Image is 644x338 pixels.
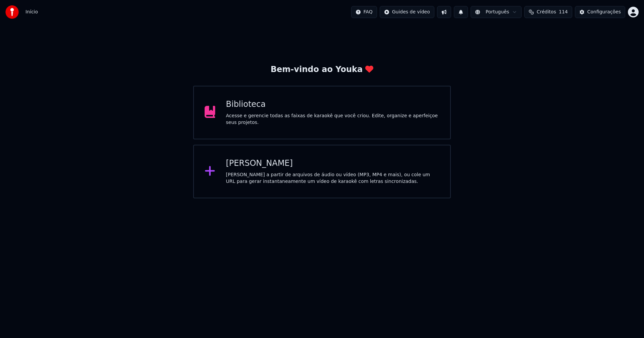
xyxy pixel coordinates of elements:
div: Configurações [587,9,621,15]
button: FAQ [351,6,377,18]
div: Bem-vindo ao Youka [271,64,373,75]
nav: breadcrumb [25,9,38,15]
div: Acesse e gerencie todas as faixas de karaokê que você criou. Edite, organize e aperfeiçoe seus pr... [226,113,440,126]
button: Guides de vídeo [380,6,434,18]
button: Créditos114 [524,6,572,18]
span: 114 [559,9,568,15]
button: Configurações [575,6,625,18]
div: [PERSON_NAME] a partir de arquivos de áudio ou vídeo (MP3, MP4 e mais), ou cole um URL para gerar... [226,172,440,185]
span: Créditos [537,9,556,15]
img: youka [5,5,19,19]
div: Biblioteca [226,99,440,110]
div: [PERSON_NAME] [226,158,440,169]
span: Início [25,9,38,15]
